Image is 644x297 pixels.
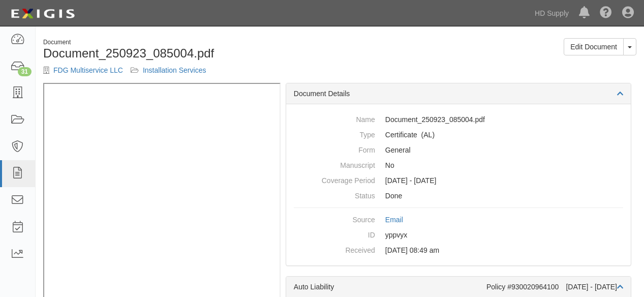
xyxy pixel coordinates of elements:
[486,282,623,292] div: Policy #930020964100 [DATE] - [DATE]
[294,212,375,225] dt: Source
[294,112,623,127] dd: Document_250923_085004.pdf
[564,38,624,55] a: Edit Document
[43,38,332,47] div: Document
[43,47,332,60] h1: Document_250923_085004.pdf
[294,243,375,255] dt: Received
[294,227,623,243] dd: yppvyx
[294,173,375,186] dt: Coverage Period
[294,188,375,201] dt: Status
[294,282,486,292] div: Auto Liability
[294,243,623,258] dd: [DATE] 08:49 am
[18,67,32,76] div: 31
[294,112,375,125] dt: Name
[294,188,623,203] dd: Done
[286,83,631,104] div: Document Details
[294,158,623,173] dd: No
[530,3,574,23] a: HD Supply
[294,158,375,170] dt: Manuscript
[294,173,623,188] dd: [DATE] - [DATE]
[294,142,375,155] dt: Form
[294,142,623,158] dd: General
[143,66,206,74] a: Installation Services
[294,127,623,142] dd: Auto Liability
[8,5,78,23] img: logo-5460c22ac91f19d4615b14bd174203de0afe785f0fc80cf4dbbc73dc1793850b.png
[600,7,612,19] i: Help Center - Complianz
[294,227,375,240] dt: ID
[385,216,403,224] a: Email
[294,127,375,140] dt: Type
[53,66,123,74] a: FDG Multiservice LLC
